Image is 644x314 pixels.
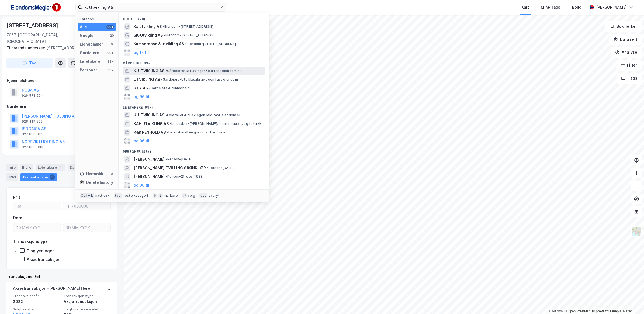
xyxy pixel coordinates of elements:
[6,164,18,171] div: Info
[161,77,163,81] span: •
[134,76,160,83] span: UTVIKLING AS
[80,32,94,39] div: Google
[80,67,97,73] div: Personer
[616,60,642,71] button: Filter
[165,113,241,117] span: Leietaker • Utl. av egen/leid fast eiendom el.
[207,166,209,170] span: •
[13,294,60,298] span: Transaksjonsår
[161,77,238,82] span: Gårdeiere • Utvikl./salg av egen fast eiendom
[13,202,61,210] input: Fra
[80,193,94,198] div: Ctrl + k
[134,129,166,136] span: K&K RENHOLD AS
[50,174,55,180] div: 5
[9,1,63,13] img: F4PB6Px+NJ5v8B7XTbfpPpyloAAAAASUVORK5CYII=
[134,165,206,171] span: [PERSON_NAME] TVILLING GRØNKJÆR
[166,157,192,161] span: Person • [DATE]
[617,288,644,314] div: Kontrollprogram for chat
[6,58,53,68] button: Tag
[549,309,563,313] a: Mapbox
[22,132,42,136] div: 827 699 012
[611,47,642,58] button: Analyse
[164,33,165,37] span: •
[134,156,165,163] span: [PERSON_NAME]
[188,194,195,198] div: velg
[565,309,591,313] a: OpenStreetMap
[119,57,269,67] div: Gårdeiere (99+)
[13,285,90,294] div: Aksjetransaksjon - [PERSON_NAME] flere
[13,307,60,312] span: Solgt selskap
[80,50,99,56] div: Gårdeiere
[22,145,43,149] div: 927 699 036
[166,174,167,178] span: •
[80,17,116,21] div: Kategori
[134,173,165,180] span: [PERSON_NAME]
[110,172,114,176] div: 0
[22,119,43,124] div: 926 417 592
[27,257,60,262] div: Aksjetransaksjon
[541,4,560,11] div: Mine Tags
[80,58,101,65] div: Leietakere
[134,32,163,39] span: SK-Utvikling AS
[6,21,59,30] div: [STREET_ADDRESS]
[7,77,117,84] div: Hjemmelshaver
[134,68,164,74] span: K. UTVIKLING AS
[170,122,261,126] span: Leietaker • [PERSON_NAME]. innen naturvit. og teknikk
[609,34,642,45] button: Datasett
[631,226,642,236] img: Z
[119,145,269,155] div: Personer (99+)
[167,130,227,134] span: Leietaker • Rengjøring av bygninger
[164,33,214,37] span: Eiendom • [STREET_ADDRESS]
[64,298,111,305] div: Aksjetransaksjon
[199,193,208,198] div: esc
[13,238,48,245] div: Transaksjonstype
[110,33,114,38] div: 20
[64,307,111,312] span: Solgt matrikkelandel
[207,166,234,170] span: Person • [DATE]
[82,3,220,11] input: Søk på adresse, matrikkel, gårdeiere, leietakere eller personer
[209,194,220,198] div: avbryt
[185,42,236,46] span: Eiendom • [STREET_ADDRESS]
[20,173,57,181] div: Transaksjoner
[521,4,529,11] div: Kart
[165,69,241,73] span: Gårdeiere • Utl. av egen/leid fast eiendom el.
[13,194,20,201] div: Pris
[68,164,88,171] div: Datasett
[605,21,642,32] button: Bokmerker
[36,164,65,171] div: Leietakere
[6,173,18,181] div: ESG
[20,164,33,171] div: Eiere
[80,171,103,177] div: Historikk
[13,298,60,305] div: 2022
[6,45,113,51] div: [STREET_ADDRESS]
[106,25,114,29] div: 99+
[134,120,169,127] span: K&H UTVIKLING AS
[149,86,190,90] span: Gårdeiere • Grunnarbeid
[13,223,61,232] input: DD.MM.YYYY
[166,174,203,179] span: Person • 21. des. 1988
[106,59,114,64] div: 99+
[80,41,103,47] div: Eiendommer
[134,49,148,56] button: og 17 til
[95,194,110,198] div: nytt søk
[6,32,75,45] div: 7067, [GEOGRAPHIC_DATA], [GEOGRAPHIC_DATA]
[7,103,117,110] div: Gårdeiere
[6,46,46,50] span: Tilhørende adresser:
[617,73,642,84] button: Tags
[617,288,644,314] iframe: Chat Widget
[63,223,110,232] input: DD.MM.YYYY
[6,273,117,280] div: Transaksjoner (5)
[149,86,151,90] span: •
[165,113,167,117] span: •
[80,24,87,30] div: Alle
[106,68,114,72] div: 99+
[64,294,111,298] span: Transaksjonstype
[110,42,114,46] div: 0
[134,94,149,100] button: og 96 til
[63,202,110,210] input: Til 7000000
[164,194,178,198] div: markere
[119,101,269,111] div: Leietakere (99+)
[134,112,164,118] span: K. UTVIKLING AS
[163,25,164,29] span: •
[596,4,627,11] div: [PERSON_NAME]
[119,13,269,22] div: Google (20)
